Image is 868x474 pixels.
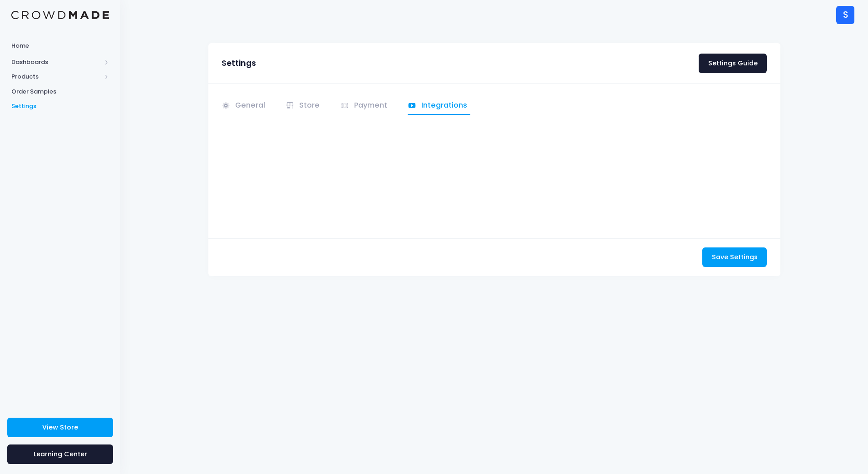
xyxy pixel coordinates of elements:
a: Integrations [408,97,470,115]
span: Order Samples [11,87,109,96]
span: View Store [42,423,78,432]
span: Learning Center [34,449,87,459]
span: Save Settings [712,252,758,262]
div: S [836,6,854,24]
a: Store [286,97,323,115]
a: Settings Guide [699,54,767,73]
button: Save Settings [702,247,767,267]
span: Products [11,72,101,81]
a: General [222,97,268,115]
span: Dashboards [11,58,101,67]
span: Settings [11,102,109,111]
h3: Settings [222,59,256,68]
a: View Store [7,418,113,437]
span: Home [11,41,109,50]
a: Payment [340,97,390,115]
a: Learning Center [7,444,113,464]
img: Logo [11,11,109,20]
